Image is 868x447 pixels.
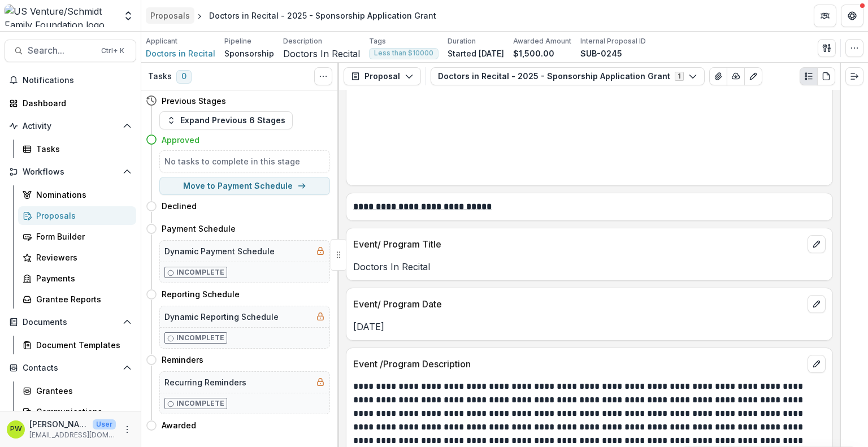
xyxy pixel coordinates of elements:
[5,359,136,377] button: Open Contacts
[146,47,215,59] a: Doctors in Recital
[162,223,236,235] h4: Payment Schedule
[29,430,116,440] p: [EMAIL_ADDRESS][DOMAIN_NAME]
[18,185,136,204] a: Nominations
[709,67,727,85] button: View Attached Files
[36,231,127,242] div: Form Builder
[36,272,127,284] div: Payments
[164,376,246,388] h5: Recurring Reminders
[146,7,194,24] a: Proposals
[513,47,554,59] p: $1,500.00
[800,67,818,85] button: Plaintext view
[36,293,127,305] div: Grantee Reports
[18,248,136,267] a: Reviewers
[176,398,224,409] p: Incomplete
[580,47,622,59] p: SUB-0245
[18,227,136,246] a: Form Builder
[23,121,118,131] span: Activity
[176,267,224,277] p: Incomplete
[353,357,803,371] p: Event /Program Description
[18,269,136,288] a: Payments
[162,200,197,212] h4: Declined
[448,47,504,59] p: Started [DATE]
[28,45,94,56] span: Search...
[162,354,203,366] h4: Reminders
[808,235,826,253] button: edit
[5,163,136,181] button: Open Workflows
[224,36,251,46] p: Pipeline
[374,49,433,57] span: Less than $10000
[162,288,240,300] h4: Reporting Schedule
[283,36,322,46] p: Description
[808,295,826,313] button: edit
[353,237,803,251] p: Event/ Program Title
[164,155,325,167] h5: No tasks to complete in this stage
[146,36,177,46] p: Applicant
[353,297,803,311] p: Event/ Program Date
[10,426,22,433] div: Parker Wolf
[5,71,136,89] button: Notifications
[448,36,476,46] p: Duration
[344,67,421,85] button: Proposal
[580,36,646,46] p: Internal Proposal ID
[23,167,118,177] span: Workflows
[176,70,192,84] span: 0
[36,406,127,418] div: Communications
[845,67,863,85] button: Expand right
[146,7,441,24] nav: breadcrumb
[209,10,436,21] div: Doctors in Recital - 2025 - Sponsorship Application Grant
[431,67,705,85] button: Doctors in Recital - 2025 - Sponsorship Application Grant1
[513,36,571,46] p: Awarded Amount
[176,333,224,343] p: Incomplete
[18,290,136,309] a: Grantee Reports
[162,419,196,431] h4: Awarded
[36,210,127,222] div: Proposals
[159,177,330,195] button: Move to Payment Schedule
[808,355,826,373] button: edit
[5,313,136,331] button: Open Documents
[18,402,136,421] a: Communications
[353,260,826,274] p: Doctors In Recital
[353,320,826,333] p: [DATE]
[5,5,116,27] img: US Venture/Schmidt Family Foundation logo
[18,381,136,400] a: Grantees
[23,318,118,327] span: Documents
[5,40,136,62] button: Search...
[93,419,116,429] p: User
[841,5,863,27] button: Get Help
[814,5,836,27] button: Partners
[36,339,127,351] div: Document Templates
[224,47,274,59] p: Sponsorship
[23,363,118,373] span: Contacts
[162,95,226,107] h4: Previous Stages
[5,94,136,112] a: Dashboard
[817,67,835,85] button: PDF view
[29,418,88,430] p: [PERSON_NAME]
[164,245,275,257] h5: Dynamic Payment Schedule
[36,251,127,263] div: Reviewers
[120,5,136,27] button: Open entity switcher
[18,206,136,225] a: Proposals
[314,67,332,85] button: Toggle View Cancelled Tasks
[120,423,134,436] button: More
[99,45,127,57] div: Ctrl + K
[23,76,132,85] span: Notifications
[23,97,127,109] div: Dashboard
[18,336,136,354] a: Document Templates
[36,385,127,397] div: Grantees
[148,72,172,81] h3: Tasks
[369,36,386,46] p: Tags
[162,134,199,146] h4: Approved
[36,143,127,155] div: Tasks
[18,140,136,158] a: Tasks
[150,10,190,21] div: Proposals
[744,67,762,85] button: Edit as form
[36,189,127,201] div: Nominations
[5,117,136,135] button: Open Activity
[283,47,360,60] p: Doctors In Recital
[164,311,279,323] h5: Dynamic Reporting Schedule
[159,111,293,129] button: Expand Previous 6 Stages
